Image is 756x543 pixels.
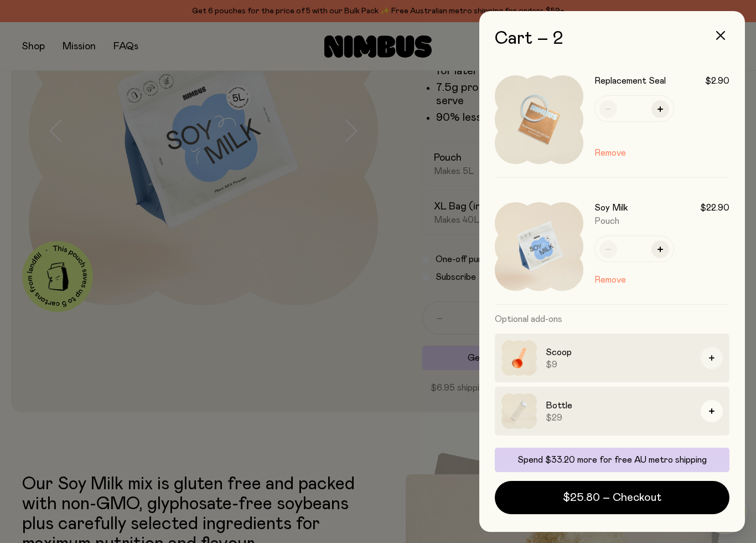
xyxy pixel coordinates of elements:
[563,490,661,505] span: $25.80 – Checkout
[594,217,619,226] span: Pouch
[594,75,666,86] h3: Replacement Seal
[495,29,729,49] h2: Cart – 2
[546,359,692,370] span: $9
[594,273,626,286] button: Remove
[501,454,723,465] p: Spend $33.20 more for free AU metro shipping
[546,346,692,359] h3: Scoop
[594,146,626,160] button: Remove
[495,305,729,334] h3: Optional add-ons
[546,412,692,423] span: $29
[700,202,729,213] span: $22.90
[705,75,729,86] span: $2.90
[495,481,729,514] button: $25.80 – Checkout
[594,202,628,213] h3: Soy Milk
[546,399,692,412] h3: Bottle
